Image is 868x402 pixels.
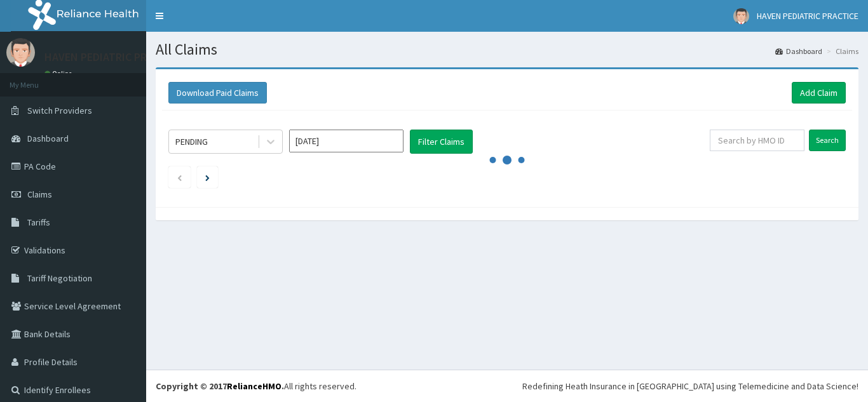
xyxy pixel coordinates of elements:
[775,46,822,57] a: Dashboard
[289,130,403,152] input: Select Month and Year
[27,272,92,284] span: Tariff Negotiation
[227,380,281,392] a: RelianceHMO
[410,130,473,154] button: Filter Claims
[809,130,846,151] input: Search
[44,51,182,63] p: HAVEN PEDIATRIC PRACTICE
[757,10,858,22] span: HAVEN PEDIATRIC PRACTICE
[27,217,50,228] span: Tariffs
[733,8,749,24] img: User Image
[27,133,69,144] span: Dashboard
[156,380,284,392] strong: Copyright © 2017 .
[6,38,35,67] img: User Image
[177,171,182,183] a: Previous page
[27,105,92,116] span: Switch Providers
[710,130,804,151] input: Search by HMO ID
[488,141,526,179] svg: audio-loading
[792,82,846,104] a: Add Claim
[44,69,75,78] a: Online
[522,380,858,392] div: Redefining Heath Insurance in [GEOGRAPHIC_DATA] using Telemedicine and Data Science!
[175,135,208,148] div: PENDING
[824,46,858,57] li: Claims
[168,82,267,104] button: Download Paid Claims
[156,41,858,58] h1: All Claims
[27,189,52,200] span: Claims
[146,370,868,402] footer: All rights reserved.
[205,171,210,183] a: Next page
